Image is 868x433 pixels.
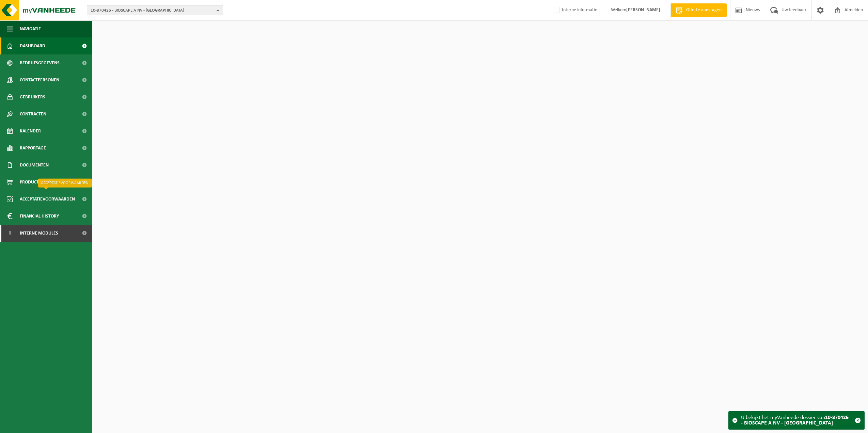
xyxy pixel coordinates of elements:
[670,3,727,17] a: Offerte aanvragen
[7,225,13,242] span: I
[684,7,723,14] span: Offerte aanvragen
[20,89,45,106] span: Gebruikers
[20,106,46,123] span: Contracten
[741,412,851,429] div: U bekijkt het myVanheede dossier van
[20,71,59,89] span: Contactpersonen
[20,37,45,54] span: Dashboard
[20,208,59,225] span: Financial History
[91,5,214,16] span: 10-870426 - BIOSCAPE A NV - [GEOGRAPHIC_DATA]
[20,157,49,174] span: Documenten
[741,415,849,426] strong: 10-870426 - BIOSCAPE A NV - [GEOGRAPHIC_DATA]
[20,20,41,37] span: Navigatie
[552,5,597,15] label: Interne informatie
[20,174,51,191] span: Product Shop
[626,7,660,13] strong: [PERSON_NAME]
[20,140,46,157] span: Rapportage
[20,225,58,242] span: Interne modules
[20,191,75,208] span: Acceptatievoorwaarden
[20,123,41,140] span: Kalender
[87,5,223,15] button: 10-870426 - BIOSCAPE A NV - [GEOGRAPHIC_DATA]
[20,54,60,71] span: Bedrijfsgegevens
